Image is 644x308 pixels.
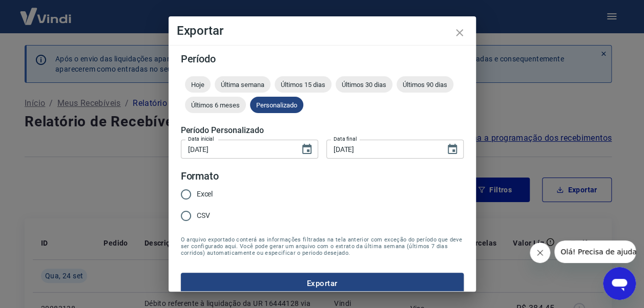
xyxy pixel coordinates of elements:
iframe: Fechar mensagem [530,243,550,263]
span: Últimos 15 dias [275,81,331,89]
button: Choose date, selected date is 1 de set de 2025 [297,139,317,160]
button: Choose date, selected date is 24 de set de 2025 [442,139,463,160]
div: Últimos 15 dias [275,76,331,93]
span: O arquivo exportado conterá as informações filtradas na tela anterior com exceção do período que ... [181,236,464,256]
span: Hoje [185,81,211,89]
h4: Exportar [177,25,468,37]
h5: Período [181,54,464,64]
button: Exportar [181,273,464,294]
label: Data final [334,135,357,143]
span: Últimos 6 meses [185,101,246,109]
span: Personalizado [250,101,303,109]
h5: Período Personalizado [181,125,464,136]
label: Data inicial [188,135,214,143]
div: Personalizado [250,97,303,113]
div: Últimos 30 dias [336,76,392,93]
span: Última semana [215,81,271,89]
span: CSV [197,210,210,221]
div: Últimos 90 dias [397,76,453,93]
span: Excel [197,189,213,200]
button: close [447,20,472,45]
span: Últimos 30 dias [336,81,392,89]
input: DD/MM/YYYY [326,140,438,159]
div: Hoje [185,76,211,93]
iframe: Mensagem da empresa [554,240,636,263]
iframe: Botão para abrir a janela de mensagens [603,267,636,300]
div: Última semana [215,76,271,93]
span: Últimos 90 dias [397,81,453,89]
div: Últimos 6 meses [185,97,246,113]
legend: Formato [181,169,219,184]
span: Olá! Precisa de ajuda? [6,7,86,15]
input: DD/MM/YYYY [181,140,293,159]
